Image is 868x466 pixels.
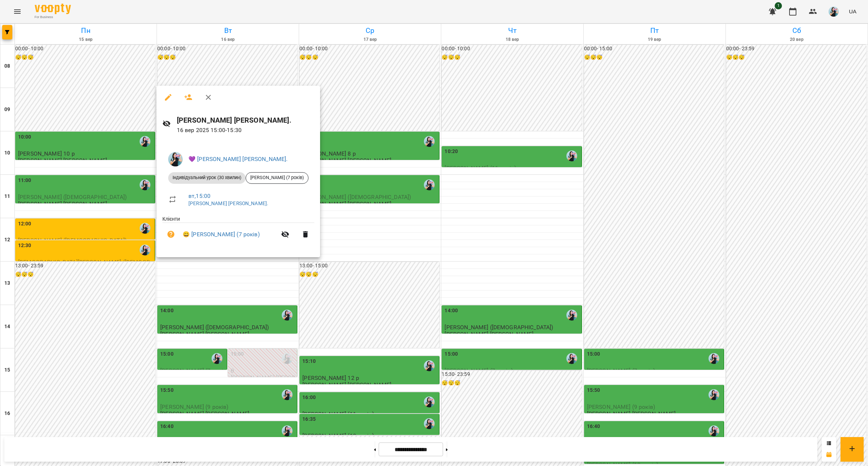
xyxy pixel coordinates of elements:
[246,172,309,184] div: [PERSON_NAME] (7 років)
[246,174,308,181] span: [PERSON_NAME] (7 років)
[188,200,268,206] a: [PERSON_NAME] [PERSON_NAME].
[188,156,288,162] a: 💜 [PERSON_NAME] [PERSON_NAME].
[168,152,183,166] img: 2498a80441ea744641c5a9678fe7e6ac.jpeg
[162,215,314,249] ul: Клієнти
[162,226,180,243] button: Візит ще не сплачено. Додати оплату?
[168,174,246,181] span: Індивідуальний урок (30 хвилин)
[177,115,314,126] h6: [PERSON_NAME] [PERSON_NAME].
[188,192,210,199] a: вт , 15:00
[183,230,260,239] a: 😀 [PERSON_NAME] (7 років)
[177,126,314,135] p: 16 вер 2025 15:00 - 15:30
